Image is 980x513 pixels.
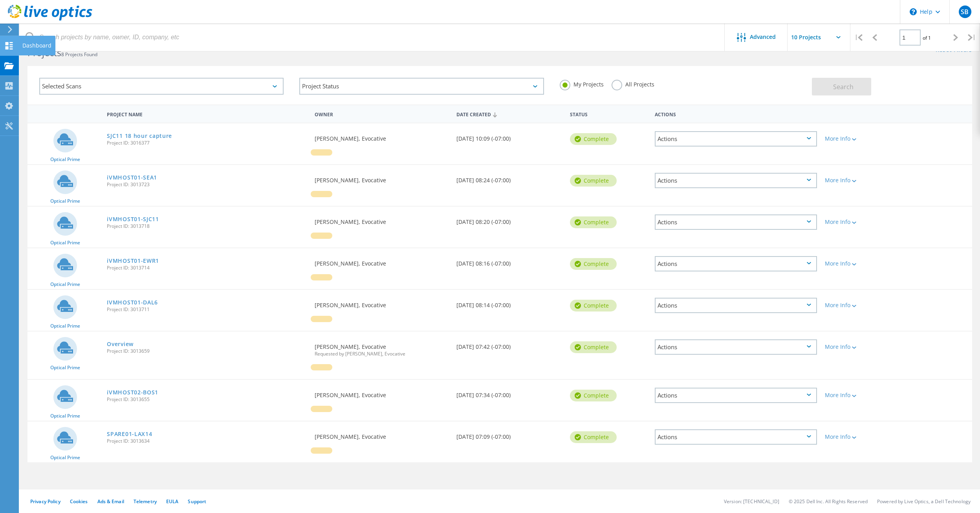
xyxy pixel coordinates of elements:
div: Complete [570,390,617,401]
div: Actions [655,173,817,188]
span: Optical Prime [50,282,80,287]
div: | [964,24,980,51]
span: Project ID: 3013714 [107,266,307,270]
div: More Info [825,261,892,266]
div: Project Status [299,78,544,95]
span: Advanced [750,34,776,40]
svg: \n [910,8,917,15]
span: Requested by [PERSON_NAME], Evocative [315,352,449,356]
div: [DATE] 07:42 (-07:00) [452,332,566,357]
span: Optical Prime [50,199,80,203]
a: Support [188,498,206,505]
a: SJC11 18 hour capture [107,133,172,139]
span: Search [833,82,854,91]
div: [DATE] 08:20 (-07:00) [452,207,566,233]
div: Complete [570,175,617,187]
div: [PERSON_NAME], Evocative [311,123,452,149]
li: Powered by Live Optics, a Dell Technology [877,498,971,505]
div: More Info [825,219,892,225]
div: [DATE] 10:09 (-07:00) [452,123,566,149]
span: Optical Prime [50,324,80,328]
span: Optical Prime [50,240,80,245]
div: [PERSON_NAME], Evocative [311,332,452,364]
div: Complete [570,431,617,443]
span: Project ID: 3013659 [107,349,307,354]
span: Optical Prime [50,157,80,162]
a: Privacy Policy [30,498,60,505]
div: Dashboard [22,43,51,48]
div: [DATE] 07:09 (-07:00) [452,421,566,447]
div: Actions [655,131,817,147]
div: [PERSON_NAME], Evocative [311,421,452,447]
div: Actions [655,429,817,445]
div: [DATE] 08:16 (-07:00) [452,248,566,274]
div: [PERSON_NAME], Evocative [311,290,452,316]
a: Live Optics Dashboard [8,16,92,22]
div: [DATE] 07:34 (-07:00) [452,380,566,406]
a: EULA [166,498,178,505]
div: [PERSON_NAME], Evocative [311,380,452,406]
span: Optical Prime [50,365,80,370]
span: Optical Prime [50,455,80,460]
div: Date Created [452,106,566,121]
div: Complete [570,341,617,353]
div: Owner [311,106,452,121]
div: [PERSON_NAME], Evocative [311,207,452,233]
span: Project ID: 3013655 [107,397,307,402]
div: More Info [825,178,892,183]
div: [DATE] 08:14 (-07:00) [452,290,566,316]
a: Cookies [70,498,88,505]
span: Project ID: 3013718 [107,224,307,229]
div: Selected Scans [39,78,284,95]
div: Complete [570,133,617,145]
span: Project ID: 3013711 [107,307,307,312]
div: More Info [825,344,892,350]
span: SB [961,9,969,15]
div: More Info [825,392,892,398]
div: Actions [655,214,817,230]
li: © 2025 Dell Inc. All Rights Reserved [789,498,868,505]
div: Complete [570,300,617,311]
span: Project ID: 3016377 [107,141,307,145]
input: Search projects by name, owner, ID, company, etc [20,24,725,51]
div: [PERSON_NAME], Evocative [311,165,452,191]
div: [PERSON_NAME], Evocative [311,248,452,274]
a: IVMHOST01-DAL6 [107,300,158,305]
div: Actions [655,256,817,271]
button: Search [812,78,871,95]
div: More Info [825,136,892,141]
label: All Projects [612,80,654,87]
div: Status [566,106,651,121]
div: | [850,24,866,51]
span: Project ID: 3013634 [107,439,307,443]
div: Actions [655,298,817,313]
div: Complete [570,216,617,228]
li: Version: [TECHNICAL_ID] [724,498,779,505]
div: [DATE] 08:24 (-07:00) [452,165,566,191]
div: Actions [655,388,817,403]
a: Telemetry [134,498,157,505]
a: iVMHOST01-SJC11 [107,216,159,222]
div: More Info [825,302,892,308]
span: of 1 [923,35,931,41]
div: Actions [651,106,821,121]
span: Optical Prime [50,414,80,418]
div: Complete [570,258,617,270]
a: SPARE01-LAX14 [107,431,152,437]
label: My Projects [560,80,604,87]
a: iVMHOST01-EWR1 [107,258,159,264]
div: Actions [655,339,817,355]
div: Project Name [103,106,311,121]
a: iVMHOST01-SEA1 [107,175,157,180]
span: Project ID: 3013723 [107,182,307,187]
div: More Info [825,434,892,440]
a: Ads & Email [97,498,124,505]
a: Overview [107,341,134,347]
a: iVMHOST02-BOS1 [107,390,158,395]
span: 8 Projects Found [61,51,97,58]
